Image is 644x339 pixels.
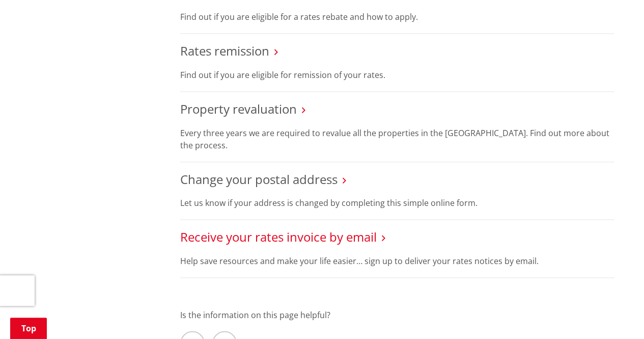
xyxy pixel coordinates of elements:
[10,318,47,339] a: Top
[597,296,634,333] iframe: Messenger Launcher
[180,69,614,81] p: Find out if you are eligible for remission of your rates.
[180,255,614,267] p: Help save resources and make your life easier… sign up to deliver your rates notices by email.
[180,100,297,117] a: Property revaluation
[180,228,377,245] a: Receive your rates invoice by email
[180,308,614,321] p: Is the information on this page helpful?
[180,197,614,209] p: Let us know if your address is changed by completing this simple online form.
[180,127,614,151] p: Every three years we are required to revalue all the properties in the [GEOGRAPHIC_DATA]. Find ou...
[180,171,338,188] a: Change your postal address
[180,42,269,59] a: Rates remission
[180,11,614,23] p: Find out if you are eligible for a rates rebate and how to apply.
